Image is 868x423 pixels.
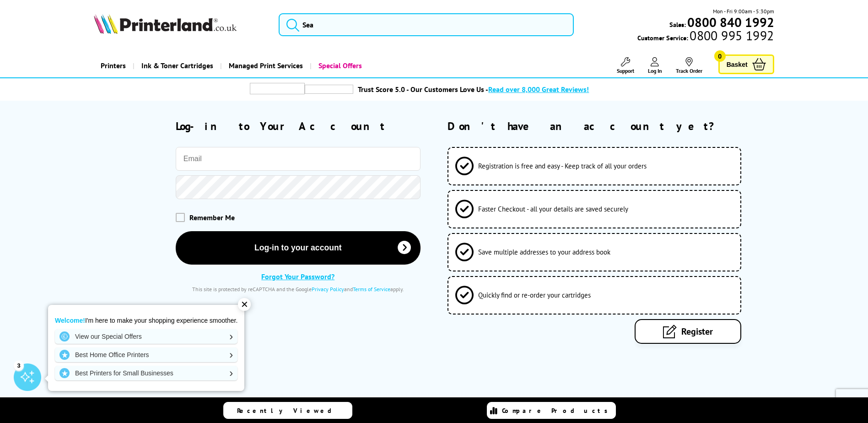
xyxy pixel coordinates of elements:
[310,54,369,77] a: Special Offers
[238,298,251,311] div: ✕
[714,50,726,62] span: 0
[688,31,774,40] span: 0800 995 1992
[487,402,616,419] a: Compare Products
[94,14,237,34] img: Printerland Logo
[637,31,774,42] span: Customer Service:
[478,162,647,170] span: Registration is free and easy - Keep track of all your orders
[133,54,220,77] a: Ink & Toner Cartridges
[250,83,305,94] img: trustpilot rating
[648,67,662,74] span: Log In
[55,366,237,380] a: Best Printers for Small Businesses
[676,57,702,74] a: Track Order
[176,286,421,293] div: This site is protected by reCAPTCHA and the Google and apply.
[488,85,589,94] span: Read over 8,000 Great Reviews!
[727,58,748,70] span: Basket
[176,147,421,171] input: Email
[14,360,24,370] div: 3
[55,347,237,362] a: Best Home Office Printers
[220,54,310,77] a: Managed Print Services
[617,57,634,74] a: Support
[55,317,85,324] strong: Welcome!
[94,14,267,36] a: Printerland Logo
[176,231,421,265] button: Log-in to your account
[669,20,686,29] span: Sales:
[261,272,334,281] a: Forgot Your Password?
[55,329,237,344] a: View our Special Offers
[94,54,133,77] a: Printers
[681,325,713,337] span: Register
[478,291,591,299] span: Quickly find or re-order your cartridges
[358,85,589,94] a: Trust Score 5.0 - Our Customers Love Us -Read over 8,000 Great Reviews!
[223,402,352,419] a: Recently Viewed
[305,85,353,94] img: trustpilot rating
[718,54,774,74] a: Basket 0
[312,286,344,293] a: Privacy Policy
[617,67,634,74] span: Support
[478,205,628,213] span: Faster Checkout - all your details are saved securely
[478,248,610,256] span: Save multiple addresses to your address book
[189,213,235,222] span: Remember Me
[687,14,774,31] b: 0800 840 1992
[502,407,613,415] span: Compare Products
[237,407,341,415] span: Recently Viewed
[279,13,574,36] input: Sea
[55,316,237,325] p: I'm here to make your shopping experience smoother.
[141,54,213,77] span: Ink & Toner Cartridges
[648,57,662,74] a: Log In
[686,18,774,27] a: 0800 840 1992
[635,319,741,344] a: Register
[447,119,774,133] h2: Don't have an account yet?
[713,7,774,16] span: Mon - Fri 9:00am - 5:30pm
[176,119,421,133] h2: Log-in to Your Account
[353,286,390,293] a: Terms of Service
